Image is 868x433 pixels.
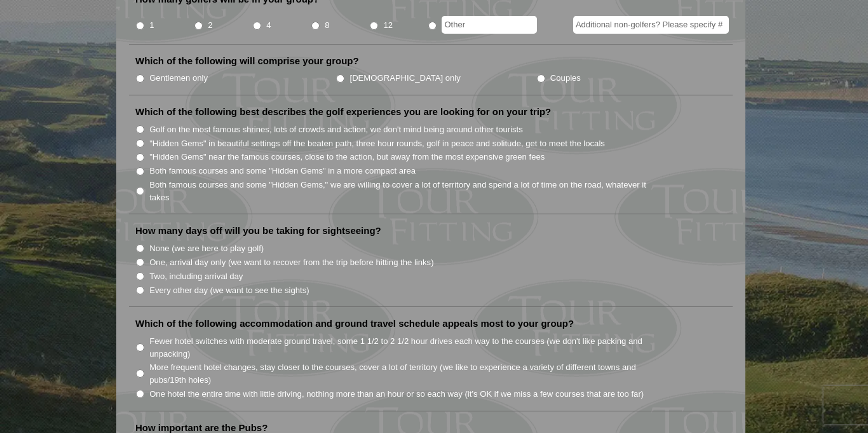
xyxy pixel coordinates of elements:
[383,19,393,32] label: 12
[149,256,433,269] label: One, arrival day only (we want to recover from the trip before hitting the links)
[266,19,271,32] label: 4
[149,19,154,32] label: 1
[149,123,523,136] label: Golf on the most famous shrines, lots of crowds and action, we don't mind being around other tour...
[149,151,545,163] label: "Hidden Gems" near the famous courses, close to the action, but away from the most expensive gree...
[325,19,329,32] label: 8
[550,72,581,85] label: Couples
[149,388,644,401] label: One hotel the entire time with little driving, nothing more than an hour or so each way (it’s OK ...
[208,19,212,32] label: 2
[135,317,574,330] label: Which of the following accommodation and ground travel schedule appeals most to your group?
[135,224,381,237] label: How many days off will you be taking for sightseeing?
[149,242,264,255] label: None (we are here to play golf)
[149,165,416,177] label: Both famous courses and some "Hidden Gems" in a more compact area
[573,16,729,34] input: Additional non-golfers? Please specify #
[442,16,537,34] input: Other
[149,284,309,297] label: Every other day (we want to see the sights)
[149,137,605,150] label: "Hidden Gems" in beautiful settings off the beaten path, three hour rounds, golf in peace and sol...
[135,106,551,118] label: Which of the following best describes the golf experiences you are looking for on your trip?
[149,72,208,85] label: Gentlemen only
[135,55,359,67] label: Which of the following will comprise your group?
[149,179,660,203] label: Both famous courses and some "Hidden Gems," we are willing to cover a lot of territory and spend ...
[350,72,461,85] label: [DEMOGRAPHIC_DATA] only
[149,270,243,283] label: Two, including arrival day
[149,335,660,360] label: Fewer hotel switches with moderate ground travel, some 1 1/2 to 2 1/2 hour drives each way to the...
[149,361,660,386] label: More frequent hotel changes, stay closer to the courses, cover a lot of territory (we like to exp...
